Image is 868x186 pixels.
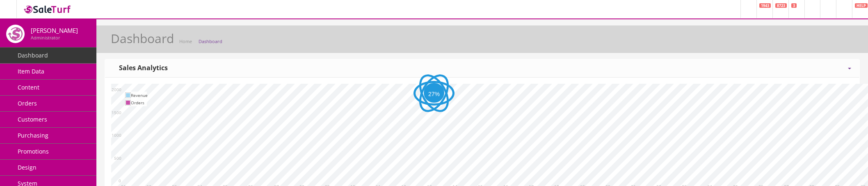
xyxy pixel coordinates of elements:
td: Revenue [131,92,148,99]
span: 1943 [759,3,771,8]
img: SaleTurf [23,4,72,15]
span: Design [18,163,37,171]
span: 8723 [775,3,787,8]
span: Dashboard [18,51,48,59]
span: Item Data [18,67,44,75]
h3: Sales Analytics [113,64,168,72]
small: Administrator [31,34,60,41]
span: Purchasing [18,131,48,139]
h4: [PERSON_NAME] [31,27,78,34]
span: Customers [18,115,47,123]
a: Dashboard [199,38,222,44]
span: HELP [855,3,868,8]
h1: Dashboard [111,32,174,45]
span: Orders [18,99,37,107]
a: Home [179,38,192,44]
td: Orders [131,99,148,106]
span: Promotions [18,147,49,155]
img: boris.grushin [6,25,25,43]
span: 3 [791,3,797,8]
span: Content [18,83,39,91]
